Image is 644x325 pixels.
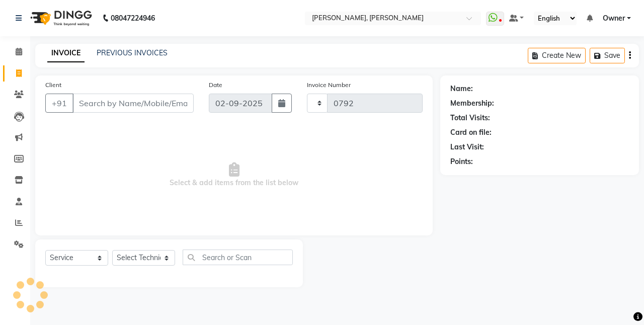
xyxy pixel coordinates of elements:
[590,48,625,63] button: Save
[72,94,194,113] input: Search by Name/Mobile/Email/Code
[47,44,85,62] a: INVOICE
[450,84,473,94] div: Name:
[603,13,625,24] span: Owner
[45,94,73,113] button: +91
[450,142,484,152] div: Last Visit:
[26,4,95,32] img: logo
[45,80,61,90] label: Client
[450,98,494,109] div: Membership:
[97,48,168,57] a: PREVIOUS INVOICES
[111,4,155,32] b: 08047224946
[450,127,492,138] div: Card on file:
[450,113,490,123] div: Total Visits:
[307,80,351,90] label: Invoice Number
[183,250,293,265] input: Search or Scan
[45,125,423,225] span: Select & add items from the list below
[450,156,473,167] div: Points:
[528,48,586,63] button: Create New
[209,80,222,90] label: Date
